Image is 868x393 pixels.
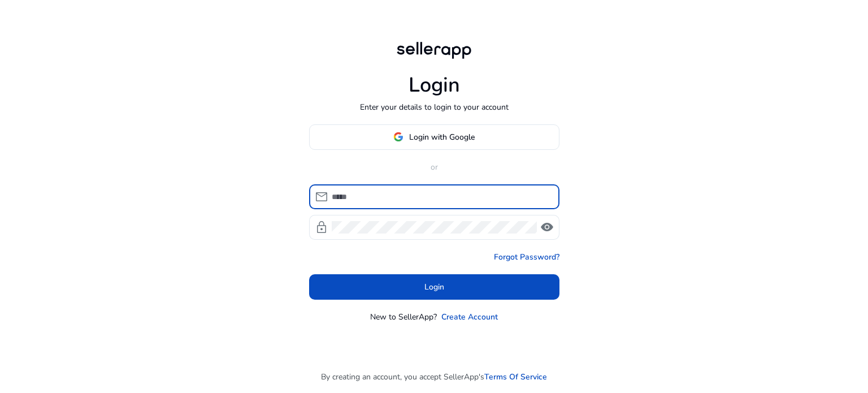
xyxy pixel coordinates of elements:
[360,101,509,113] p: Enter your details to login to your account
[393,132,403,142] img: google-logo.svg
[370,311,437,323] p: New to SellerApp?
[484,371,547,383] a: Terms Of Service
[409,131,475,143] span: Login with Google
[540,221,554,234] span: visibility
[424,281,444,293] span: Login
[309,274,559,300] button: Login
[309,124,559,150] button: Login with Google
[441,311,498,323] a: Create Account
[494,251,559,263] a: Forgot Password?
[315,190,328,204] span: mail
[315,221,328,234] span: lock
[309,161,559,173] p: or
[409,73,460,97] h1: Login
